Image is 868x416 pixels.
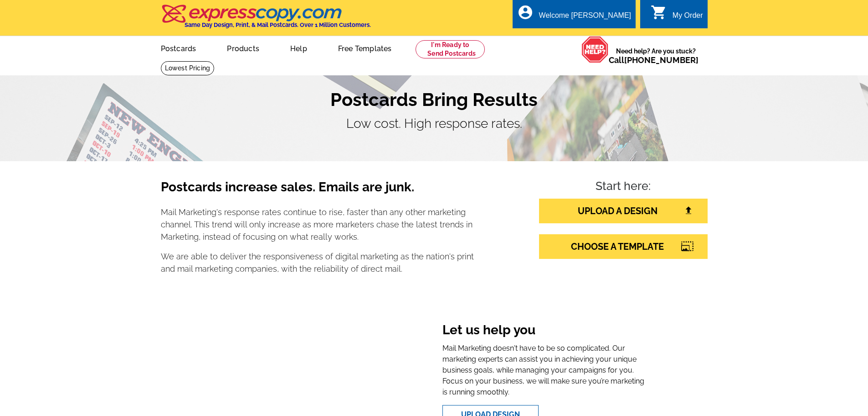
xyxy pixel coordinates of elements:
[673,11,703,24] div: My Order
[539,179,708,195] h4: Start here:
[651,10,703,21] a: shopping_cart My Order
[539,234,708,259] a: CHOOSE A TEMPLATE
[161,114,708,133] p: Low cost. High response rates.
[276,37,322,58] a: Help
[161,89,708,111] h1: Postcards Bring Results
[609,47,703,65] span: Need help? Are you stuck?
[146,37,211,58] a: Postcards
[324,37,406,58] a: Free Templates
[539,11,631,24] div: Welcome [PERSON_NAME]
[161,11,371,28] a: Same Day Design, Print, & Mail Postcards. Over 1 Million Customers.
[442,322,646,340] h3: Let us help you
[539,199,708,223] a: UPLOAD A DESIGN
[161,206,474,243] p: Mail Marketing's response rates continue to rise, faster than any other marketing channel. This t...
[442,343,646,398] p: Mail Marketing doesn't have to be so complicated. Our marketing experts can assist you in achievi...
[624,55,699,65] a: [PHONE_NUMBER]
[161,179,474,202] h3: Postcards increase sales. Emails are junk.
[517,4,534,21] i: account_circle
[185,21,371,28] h4: Same Day Design, Print, & Mail Postcards. Over 1 Million Customers.
[581,36,609,63] img: help
[212,37,274,58] a: Products
[161,250,474,275] p: We are able to deliver the responsiveness of digital marketing as the nation's print and mail mar...
[609,55,699,65] span: Call
[651,4,667,21] i: shopping_cart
